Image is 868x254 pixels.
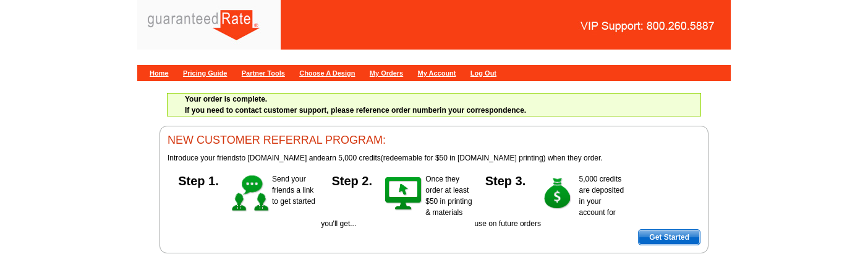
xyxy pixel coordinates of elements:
span: Get Started [639,230,700,245]
span: earn 5,000 credits [321,154,381,162]
a: Log Out [470,69,496,77]
a: Home [150,69,169,77]
span: If you need to contact customer support, please reference order number in your correspondence. [185,95,526,115]
h5: Step 2. [321,173,383,186]
img: u [137,118,150,118]
span: 5,000 credits are deposited in your account for use on future orders [475,175,624,228]
a: My Account [418,69,456,77]
strong: Your order is complete. [185,95,267,103]
span: Introduce your friends [168,154,239,162]
span: Once they order at least $50 in printing & materials you'll get... [321,175,472,228]
img: step-2.gif [383,173,425,214]
img: step-1.gif [229,173,272,214]
span: Send your friends a link to get started [272,175,315,206]
a: Get Started [638,229,700,245]
a: Pricing Guide [183,69,228,77]
a: Partner Tools [242,69,285,77]
a: My Orders [370,69,403,77]
h3: NEW CUSTOMER REFERRAL PROGRAM: [168,134,700,147]
p: to [DOMAIN_NAME] and (redeemable for $50 in [DOMAIN_NAME] printing) when they order. [168,152,700,164]
img: step-3.gif [537,173,579,214]
h5: Step 1. [168,173,229,186]
h5: Step 3. [475,173,537,186]
a: Choose A Design [299,69,355,77]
